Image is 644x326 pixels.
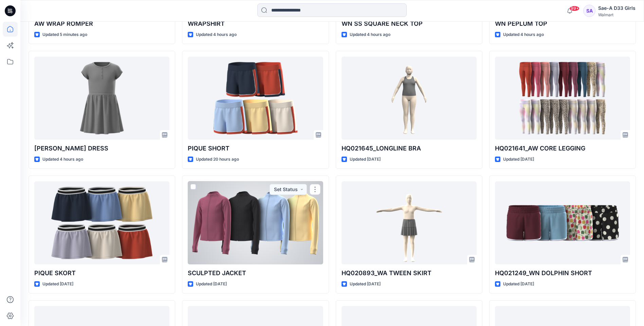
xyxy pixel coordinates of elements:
[196,156,239,163] p: Updated 20 hours ago
[342,19,477,28] p: WN SS SQUARE NECK TOP
[196,281,227,288] p: Updated [DATE]
[34,268,169,278] p: PIQUE SKORT
[34,19,169,28] p: AW WRAP ROMPER
[34,144,169,153] p: [PERSON_NAME] DRESS
[188,268,323,278] p: SCULPTED JACKET
[188,57,323,140] a: PIQUE SHORT
[342,268,477,278] p: HQ020893_WA TWEEN SKIRT
[350,281,381,288] p: Updated [DATE]
[495,181,630,264] a: HQ021249_WN DOLPHIN SHORT
[495,57,630,140] a: HQ021641_AW CORE LEGGING
[188,181,323,264] a: SCULPTED JACKET
[583,5,595,17] div: SA
[342,57,477,140] a: HQ021645_LONGLINE BRA
[42,156,83,163] p: Updated 4 hours ago
[42,31,87,38] p: Updated 5 minutes ago
[503,281,534,288] p: Updated [DATE]
[42,281,73,288] p: Updated [DATE]
[34,181,169,264] a: PIQUE SKORT
[495,144,630,153] p: HQ021641_AW CORE LEGGING
[196,31,237,38] p: Updated 4 hours ago
[495,19,630,28] p: WN PEPLUM TOP
[503,156,534,163] p: Updated [DATE]
[188,19,323,28] p: WRAPSHIRT
[350,156,381,163] p: Updated [DATE]
[350,31,390,38] p: Updated 4 hours ago
[342,181,477,264] a: HQ020893_WA TWEEN SKIRT
[34,57,169,140] a: WN HENLEY DRESS
[342,144,477,153] p: HQ021645_LONGLINE BRA
[188,144,323,153] p: PIQUE SHORT
[495,268,630,278] p: HQ021249_WN DOLPHIN SHORT
[598,12,636,17] div: Walmart
[503,31,544,38] p: Updated 4 hours ago
[598,4,636,12] div: Sae-A D33 Girls
[569,6,579,11] span: 99+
